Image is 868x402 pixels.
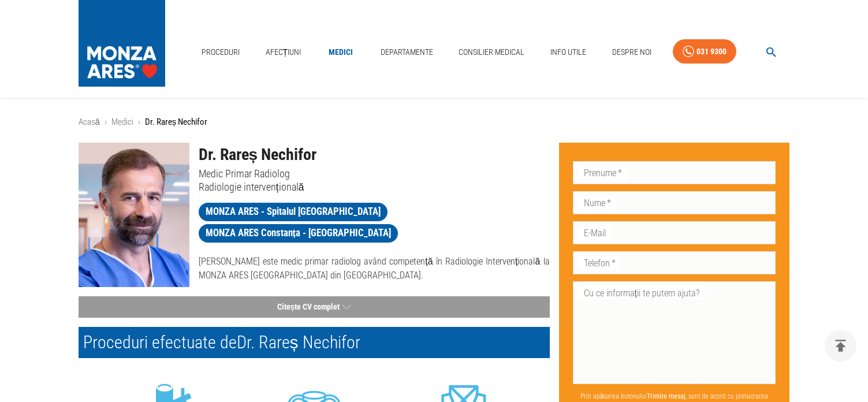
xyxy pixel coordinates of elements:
[79,116,790,129] nav: breadcrumb
[322,40,359,64] a: Medici
[647,392,686,400] b: Trimite mesaj
[145,116,208,129] p: Dr. Rareș Nechifor
[138,116,140,129] li: ›
[197,40,244,64] a: Proceduri
[199,167,550,180] p: Medic Primar Radiolog
[261,40,306,64] a: Afecțiuni
[376,40,438,64] a: Departamente
[79,143,189,287] img: Dr. Rareș Nechifor
[199,203,388,221] a: MONZA ARES - Spitalul [GEOGRAPHIC_DATA]
[825,330,856,362] button: delete
[454,40,529,64] a: Consilier Medical
[199,143,550,167] h1: Dr. Rareș Nechifor
[546,40,591,64] a: Info Utile
[105,116,107,129] li: ›
[79,117,100,127] a: Acasă
[199,224,398,243] a: MONZA ARES Constanța - [GEOGRAPHIC_DATA]
[673,39,736,64] a: 031 9300
[111,117,133,127] a: Medici
[199,255,550,282] p: [PERSON_NAME] este medic primar radiolog având competență în Radiologie Intervențională la MONZA ...
[199,180,550,193] p: Radiologie intervențională
[199,226,398,240] span: MONZA ARES Constanța - [GEOGRAPHIC_DATA]
[608,40,656,64] a: Despre Noi
[199,204,388,219] span: MONZA ARES - Spitalul [GEOGRAPHIC_DATA]
[79,296,550,318] button: Citește CV complet
[79,327,550,358] h2: Proceduri efectuate de Dr. Rareș Nechifor
[696,44,727,59] div: 031 9300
